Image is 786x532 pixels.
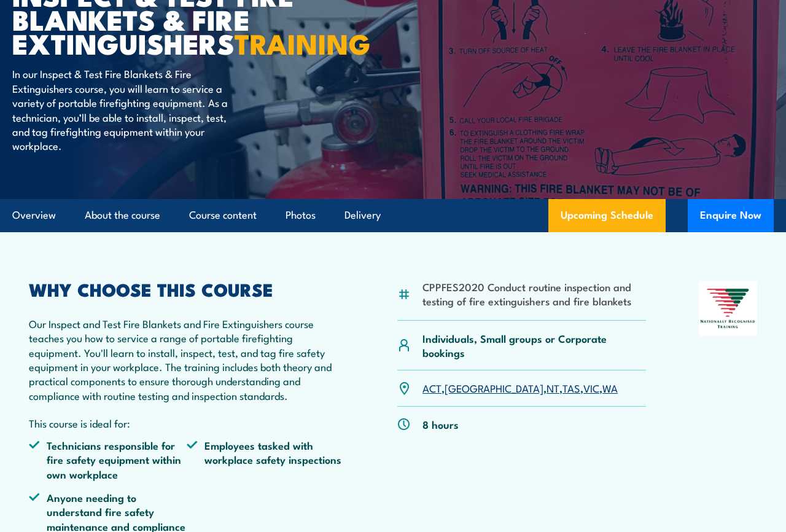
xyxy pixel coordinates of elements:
[699,281,757,336] img: Nationally Recognised Training logo.
[422,331,646,360] p: Individuals, Small groups or Corporate bookings
[602,380,618,395] a: WA
[445,380,543,395] a: [GEOGRAPHIC_DATA]
[422,280,646,308] li: CPPFES2020 Conduct routine inspection and testing of fire extinguishers and fire blankets
[422,417,459,431] p: 8 hours
[583,380,599,395] a: VIC
[547,380,559,395] a: NT
[12,66,236,152] p: In our Inspect & Test Fire Blankets & Fire Extinguishers course, you will learn to service a vari...
[235,22,371,64] strong: TRAINING
[29,416,344,430] p: This course is ideal for:
[548,199,666,232] a: Upcoming Schedule
[29,281,344,297] h2: WHY CHOOSE THIS COURSE
[12,199,56,232] a: Overview
[422,380,442,395] a: ACT
[187,438,344,481] li: Employees tasked with workplace safety inspections
[562,380,580,395] a: TAS
[286,199,316,232] a: Photos
[344,199,381,232] a: Delivery
[688,199,774,232] button: Enquire Now
[189,199,257,232] a: Course content
[422,381,618,395] p: , , , , ,
[29,316,344,402] p: Our Inspect and Test Fire Blankets and Fire Extinguishers course teaches you how to service a ran...
[85,199,160,232] a: About the course
[29,438,187,481] li: Technicians responsible for fire safety equipment within own workplace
